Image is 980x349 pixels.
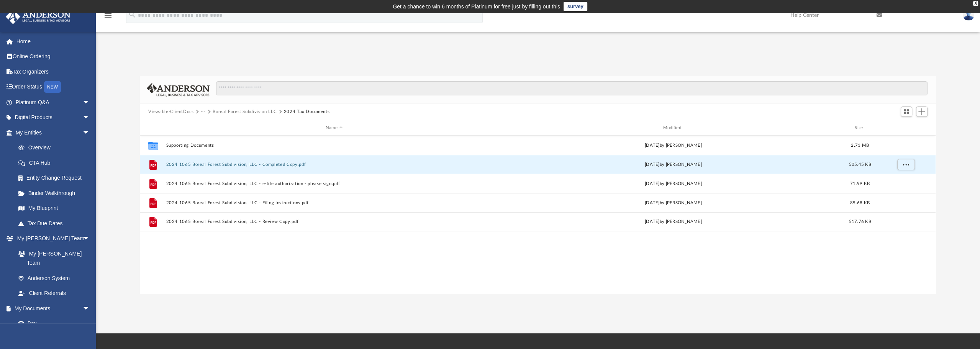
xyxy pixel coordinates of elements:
[973,1,978,6] div: close
[879,125,932,131] div: id
[897,159,915,170] button: More options
[505,161,841,168] div: [DATE] by [PERSON_NAME]
[11,270,98,286] a: Anderson System
[5,301,98,316] a: My Documentsarrow_drop_down
[5,64,102,79] a: Tax Organizers
[5,125,102,140] a: My Entitiesarrow_drop_down
[44,81,61,93] div: NEW
[916,107,928,117] button: Add
[166,181,502,186] button: 2024 1065 Boreal Forest Subdivision, LLC - e-file authorization - please sign.pdf
[82,125,98,141] span: arrow_drop_down
[166,143,502,148] button: Supporting Documents
[148,108,193,115] button: Viewable-ClientDocs
[5,34,102,49] a: Home
[393,2,560,11] div: Get a chance to win 6 months of Platinum for free just by filling out this
[11,286,98,301] a: Client Referrals
[11,185,102,201] a: Binder Walkthrough
[11,201,98,216] a: My Blueprint
[11,140,102,156] a: Overview
[82,95,98,110] span: arrow_drop_down
[5,231,98,246] a: My [PERSON_NAME] Teamarrow_drop_down
[216,81,928,96] input: Search files and folders
[82,301,98,316] span: arrow_drop_down
[128,10,136,19] i: search
[5,49,102,64] a: Online Ordering
[5,79,102,95] a: Order StatusNEW
[901,107,912,117] button: Switch to Grid View
[850,182,870,186] span: 71.99 KB
[11,246,94,270] a: My [PERSON_NAME] Team
[5,110,102,125] a: Digital Productsarrow_drop_down
[213,108,277,115] button: Boreal Forest Subdivision LLC
[845,125,875,131] div: Size
[201,108,206,115] button: ···
[963,10,974,21] img: User Pic
[564,2,587,11] a: survey
[166,162,502,167] button: 2024 1065 Boreal Forest Subdivision, LLC - Completed Copy.pdf
[140,136,936,295] div: grid
[505,218,841,225] div: [DATE] by [PERSON_NAME]
[850,201,870,205] span: 89.68 KB
[849,162,871,167] span: 505.45 KB
[103,15,113,20] a: menu
[82,231,98,247] span: arrow_drop_down
[11,316,94,331] a: Box
[849,220,871,224] span: 517.76 KB
[505,142,841,149] div: [DATE] by [PERSON_NAME]
[166,219,502,224] button: 2024 1065 Boreal Forest Subdivision, LLC - Review Copy.pdf
[11,170,102,186] a: Entity Change Request
[5,95,102,110] a: Platinum Q&Aarrow_drop_down
[103,11,113,20] i: menu
[505,125,841,131] div: Modified
[166,125,502,131] div: Name
[166,200,502,205] button: 2024 1065 Boreal Forest Subdivision, LLC - Filing Instructions.pdf
[82,110,98,126] span: arrow_drop_down
[505,200,841,206] div: [DATE] by [PERSON_NAME]
[505,180,841,187] div: [DATE] by [PERSON_NAME]
[3,9,73,24] img: Anderson Advisors Platinum Portal
[143,125,162,131] div: id
[11,155,102,170] a: CTA Hub
[284,108,330,115] button: 2024 Tax Documents
[11,216,102,231] a: Tax Due Dates
[851,143,869,147] span: 2.71 MB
